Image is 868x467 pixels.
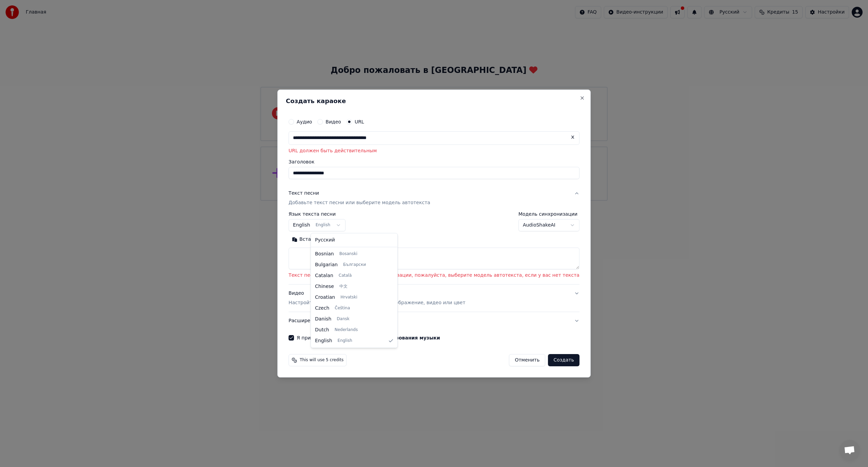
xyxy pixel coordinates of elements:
span: Русский [315,237,335,244]
span: Dansk [337,316,349,322]
span: Bosanski [339,251,357,257]
span: Bosnian [315,251,334,257]
span: Croatian [315,294,335,301]
span: Danish [315,316,331,323]
span: Catalan [315,272,333,279]
span: Nederlands [335,327,358,333]
span: English [338,338,352,344]
span: Български [343,262,366,268]
span: Hrvatski [340,295,357,300]
span: Czech [315,305,329,312]
span: Chinese [315,283,334,290]
span: 中文 [339,284,348,289]
span: English [315,337,332,344]
span: Català [339,273,352,278]
span: Čeština [335,306,350,311]
span: Dutch [315,327,329,333]
span: Bulgarian [315,261,338,268]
